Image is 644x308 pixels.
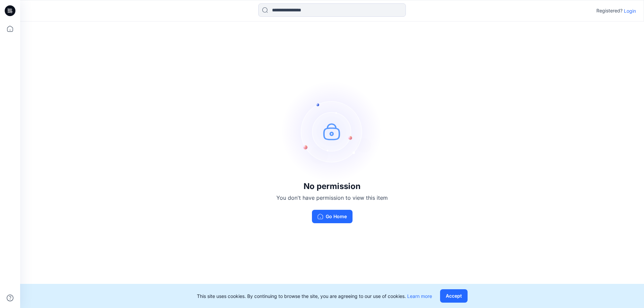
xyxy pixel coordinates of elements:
p: You don't have permission to view this item [276,194,388,202]
p: Registered? [596,7,623,15]
button: Go Home [312,210,353,223]
h3: No permission [276,182,388,191]
img: no-perm.svg [282,81,382,182]
p: Login [624,7,636,14]
p: This site uses cookies. By continuing to browse the site, you are agreeing to our use of cookies. [197,293,432,300]
button: Accept [440,289,468,303]
a: Learn more [407,293,432,299]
